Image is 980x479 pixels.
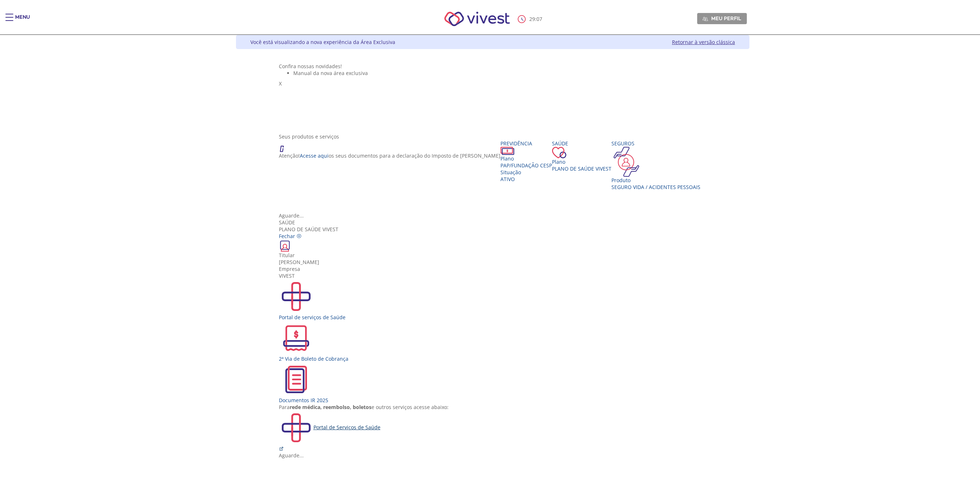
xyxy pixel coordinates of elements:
[500,155,552,162] div: Plano
[279,212,707,219] div: Aguarde...
[279,272,707,279] div: VIVEST
[279,63,707,126] section: <span lang="pt-BR" dir="ltr">Visualizador do Conteúdo da Web</span> 1
[293,70,368,76] span: Manual da nova área exclusiva
[552,158,611,165] div: Plano
[552,165,611,172] span: Plano de Saúde VIVEST
[500,162,552,169] span: PAP/Fundação CESP
[279,362,707,404] a: Documentos IR 2025
[611,140,700,147] div: Seguros
[672,39,735,45] a: Retornar à versão clássica
[279,321,707,362] a: 2ª Via de Boleto de Cobrança
[711,15,741,22] span: Meu perfil
[250,39,395,45] div: Você está visualizando a nova experiência da Área Exclusiva
[279,233,302,239] a: Fechar
[703,16,708,22] img: Meu perfil
[279,404,707,410] div: Para e outros serviços acesse abaixo:
[279,219,707,226] div: Saúde
[500,140,552,183] a: Previdência PlanoPAP/Fundação CESP SituaçãoAtivo
[279,410,707,445] div: Portal de Serviços de Saúde
[611,147,641,177] img: ico_seguros.png
[279,362,313,397] img: ir2024.svg
[611,140,700,190] a: Seguros Produto Seguro Vida / Acidentes Pessoais
[279,80,282,87] span: X
[279,133,707,459] section: <span lang="en" dir="ltr">ProdutosCard</span>
[300,152,329,159] a: Acesse aqui
[529,16,535,22] span: 29
[279,219,707,233] div: Plano de Saúde VIVEST
[536,16,542,22] span: 07
[697,13,747,24] a: Meu perfil
[279,321,313,355] img: 2ViaCobranca.svg
[279,152,500,159] p: Atenção! os seus documentos para a declaração do Imposto de [PERSON_NAME]
[436,4,518,34] img: Vivest
[279,265,707,272] div: Empresa
[552,140,611,147] div: Saúde
[611,177,700,184] div: Produto
[279,259,707,265] div: [PERSON_NAME]
[279,355,707,362] div: 2ª Via de Boleto de Cobrança
[279,452,707,459] div: Aguarde...
[500,147,514,155] img: ico_dinheiro.png
[279,140,291,152] img: ico_atencao.png
[500,169,552,176] div: Situação
[279,410,313,445] img: PortalSaude.svg
[15,14,30,28] div: Menu
[279,233,295,239] span: Fechar
[611,184,700,190] div: Seguro Vida / Acidentes Pessoais
[279,239,291,252] img: ico_carteirinha.png
[552,147,566,158] img: ico_coracao.png
[279,252,707,259] div: Titular
[279,397,707,404] div: Documentos IR 2025
[500,176,515,183] span: Ativo
[518,15,544,23] div: :
[279,410,707,452] a: Portal de Serviços de Saúde
[279,279,707,321] a: Portal de serviços de Saúde
[279,314,707,321] div: Portal de serviços de Saúde
[279,279,313,314] img: PortalSaude.svg
[290,404,371,410] b: rede médica, reembolso, boletos
[552,140,611,172] a: Saúde PlanoPlano de Saúde VIVEST
[279,133,707,140] div: Seus produtos e serviços
[279,63,707,70] div: Confira nossas novidades!
[500,140,552,147] div: Previdência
